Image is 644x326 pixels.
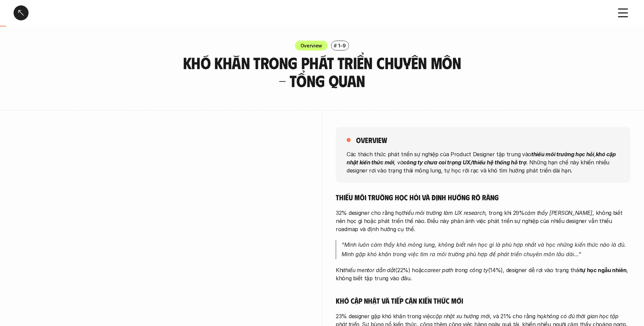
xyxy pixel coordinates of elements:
[531,150,594,157] strong: thiếu môi trường học hỏi
[178,54,466,90] h3: Khó khăn trong phát triển chuyên môn - Tổng quan
[347,150,617,165] em: , , và
[336,209,630,233] p: 32% designer cho rằng họ , trong khi 29% , không biết nên học gì hoặc phát triển thế nào. Điều nà...
[338,42,346,49] p: 1-9
[336,266,630,282] p: Khi (22%) hoặc (14%), designer dễ rơi vào trạng thái , không biết tập trung vào đâu.
[347,150,620,174] p: Các thách thức phát triển sự nghiệp của Product Designer tập trung vào . Những hạn chế này khiến ...
[433,313,490,320] em: cập nhật xu hướng mới
[300,42,323,49] p: Overview
[334,43,337,48] h6: #
[336,192,630,202] h5: Thiếu môi trường học hỏi và định hướng rõ ràng
[424,267,488,273] em: career path trong công ty
[402,209,485,216] em: thiếu môi trường làm UX research
[525,209,592,216] em: cảm thấy [PERSON_NAME]
[403,159,526,165] strong: công ty chưa coi trọng UX/thiếu hệ thống hỗ trợ
[356,135,387,145] h5: overview
[344,267,395,273] em: thiếu mentor dẫn dắt
[342,241,628,258] em: “Mình luôn cảm thấy khá mông lung, không biết nên học gì là phù hợp nhất và học những kiến thức n...
[580,267,627,273] strong: tự học ngẫu nhiên
[347,150,617,165] strong: khó cập nhật kiến thức mới
[336,296,630,305] h5: Khó cập nhật và tiếp cận kiến thức mới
